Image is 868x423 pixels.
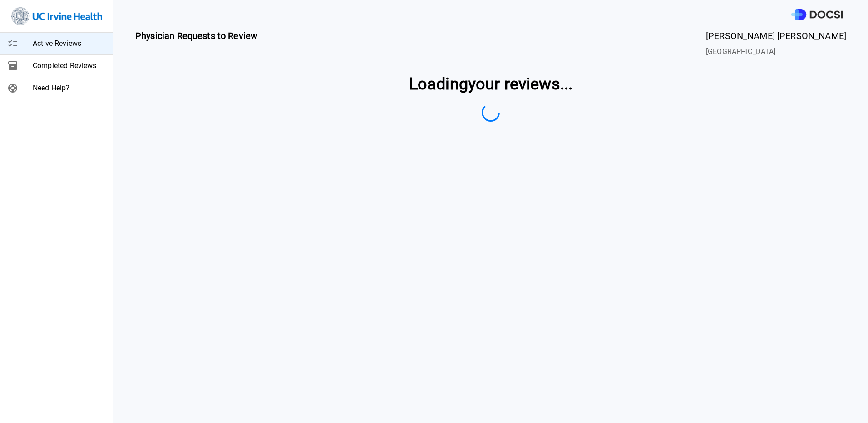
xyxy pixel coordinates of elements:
span: Loading your reviews ... [409,72,572,96]
img: DOCSI Logo [791,9,843,20]
span: Active Reviews [33,38,106,49]
span: Physician Requests to Review [135,29,257,57]
span: [GEOGRAPHIC_DATA] [706,46,846,57]
span: Need Help? [33,83,106,93]
img: Site Logo [11,7,102,25]
span: Completed Reviews [33,60,106,71]
span: [PERSON_NAME] [PERSON_NAME] [706,29,846,43]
